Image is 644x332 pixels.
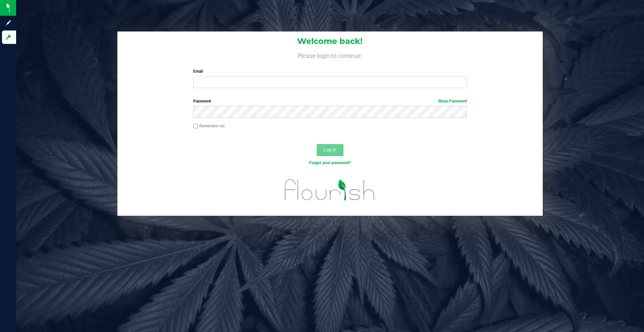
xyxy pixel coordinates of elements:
[317,144,343,156] button: Log In
[438,99,467,104] a: Show Password
[117,37,543,46] h1: Welcome back!
[5,34,12,41] inline-svg: Log in
[117,51,543,59] h4: Please login to continue.
[193,68,467,74] label: Email
[193,123,225,129] label: Remember me
[193,124,198,129] input: Remember me
[5,19,12,26] inline-svg: Sign up
[323,147,336,152] span: Log In
[309,160,351,165] a: Forgot your password?
[277,173,383,207] img: flourish_logo.svg
[193,99,211,104] span: Password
